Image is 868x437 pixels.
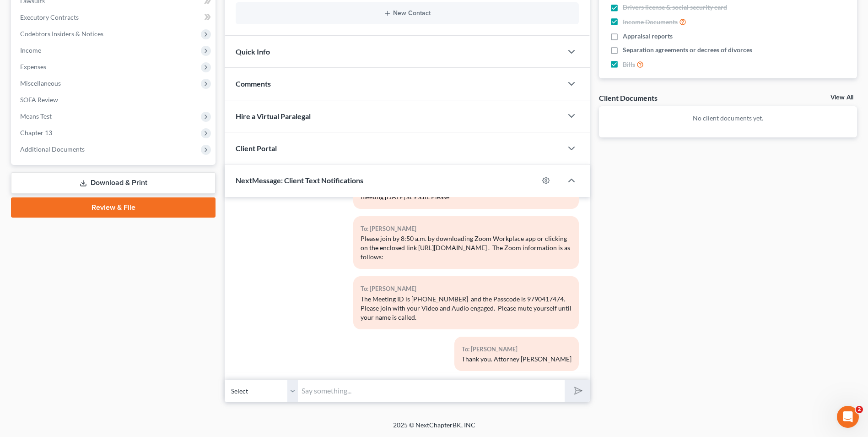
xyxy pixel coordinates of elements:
div: To: [PERSON_NAME] [462,344,571,355]
p: No client documents yet. [606,114,850,123]
div: 2025 © NextChapterBK, INC [173,421,695,437]
span: Codebtors Insiders & Notices [20,30,103,38]
span: Comments [236,79,271,88]
div: The Meeting ID is [PHONE_NUMBER] and the Passcode is 9790417474. Please join with your Video and ... [361,295,571,322]
span: Income [20,46,41,54]
span: Income Documents [623,17,678,27]
span: Additional Documents [20,145,85,153]
span: Means Test [20,112,52,120]
a: SOFA Review [13,92,216,108]
span: Separation agreements or decrees of divorces [623,45,752,55]
a: Download & Print [11,172,216,194]
a: Review & File [11,197,216,218]
span: Chapter 13 [20,129,52,137]
span: SOFA Review [20,96,58,104]
span: Appraisal reports [623,32,673,41]
input: Say something... [298,380,565,402]
span: Bills [623,60,635,69]
div: To: [PERSON_NAME] [361,284,571,294]
iframe: Intercom live chat [837,406,859,428]
div: To: [PERSON_NAME] [361,224,571,234]
a: Executory Contracts [13,9,216,26]
span: Drivers license & social security card [623,3,727,12]
span: Executory Contracts [20,13,79,21]
span: Quick Info [236,47,270,56]
span: Miscellaneous [20,79,61,87]
span: Client Portal [236,144,277,153]
span: 2 [856,406,863,413]
div: Client Documents [599,93,658,103]
div: Please join by 8:50 a.m. by downloading Zoom Workplace app or clicking on the enclosed link [URL]... [361,234,571,262]
span: Hire a Virtual Paralegal [236,112,311,120]
span: Expenses [20,63,46,71]
a: View All [830,94,853,101]
div: Thank you. Attorney [PERSON_NAME] [462,355,571,364]
span: NextMessage: Client Text Notifications [236,176,363,185]
button: New Contact [243,10,571,17]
